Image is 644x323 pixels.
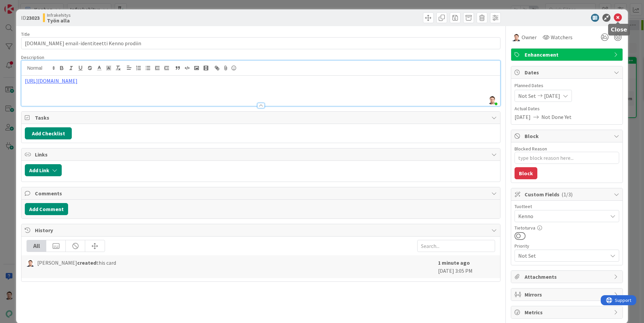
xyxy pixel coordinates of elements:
span: Not Set [518,92,536,100]
label: Title [21,31,30,37]
span: Description [21,54,44,60]
span: Links [35,150,488,158]
span: Not Set [518,251,604,260]
b: 23023 [26,14,40,21]
span: Metrics [525,308,610,316]
img: kWwg3ioFEd9OAiWkb1MriuCTSdeObmx7.png [487,95,497,105]
img: TG [512,33,520,41]
span: Not Done Yet [541,113,572,121]
span: [DATE] [515,113,531,121]
span: Enhancement [525,51,610,59]
button: Block [515,167,537,179]
b: created [77,259,96,266]
div: All [27,240,46,252]
span: ( 1/3 ) [561,191,573,198]
span: Actual Dates [515,105,619,112]
div: Tietoturva [515,225,619,230]
span: Infrakehitys [47,12,71,18]
span: Watchers [551,33,573,41]
span: Block [525,132,610,140]
span: [PERSON_NAME] this card [37,259,116,267]
span: Mirrors [525,290,610,299]
span: Dates [525,68,610,76]
span: Planned Dates [515,82,619,89]
b: 1 minute ago [438,259,470,266]
span: Support [14,1,31,9]
input: Search... [417,240,495,252]
div: Priority [515,244,619,248]
img: TG [26,259,34,267]
span: Tasks [35,114,488,122]
a: [URL][DOMAIN_NAME] [25,77,77,84]
span: ID [21,14,40,22]
span: [DATE] [544,92,560,100]
span: Kenno [518,212,607,220]
button: Add Link [25,164,62,176]
label: Blocked Reason [515,146,547,152]
span: Attachments [525,273,610,281]
span: Custom Fields [525,190,610,198]
input: type card name here... [21,37,500,49]
div: Tuotteet [515,204,619,209]
span: History [35,226,488,234]
button: Add Checklist [25,127,72,139]
b: Työn alla [47,18,71,23]
span: Owner [522,33,537,41]
span: Comments [35,189,488,197]
div: [DATE] 3:05 PM [438,259,495,275]
button: Add Comment [25,203,68,215]
h5: Close [611,26,627,33]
